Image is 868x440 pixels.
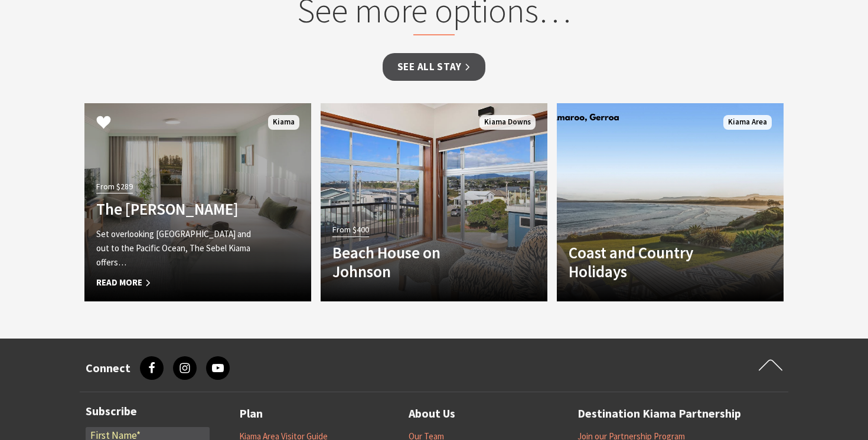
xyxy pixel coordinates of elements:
[557,103,784,301] a: Another Image Used Coast and Country Holidays Kiama Area
[86,361,130,375] h3: Connect
[239,404,263,423] a: Plan
[479,115,536,130] span: Kiama Downs
[84,103,311,301] a: From $289 The [PERSON_NAME] Set overlooking [GEOGRAPHIC_DATA] and out to the Pacific Ocean, The S...
[577,404,741,423] a: Destination Kiama Partnership
[84,103,123,143] button: Click to Favourite The Sebel Kiama
[268,115,299,130] span: Kiama
[332,223,369,237] span: From $400
[409,404,455,423] a: About Us
[96,227,265,270] p: Set overlooking [GEOGRAPHIC_DATA] and out to the Pacific Ocean, The Sebel Kiama offers…
[96,180,133,193] span: From $289
[332,243,501,281] h4: Beach House on Johnson
[96,199,265,218] h4: The [PERSON_NAME]
[96,275,265,290] span: Read More
[723,115,772,130] span: Kiama Area
[383,53,485,81] a: See all Stay
[86,404,210,418] h3: Subscribe
[569,243,738,281] h4: Coast and Country Holidays
[321,103,547,301] a: From $400 Beach House on Johnson Kiama Downs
